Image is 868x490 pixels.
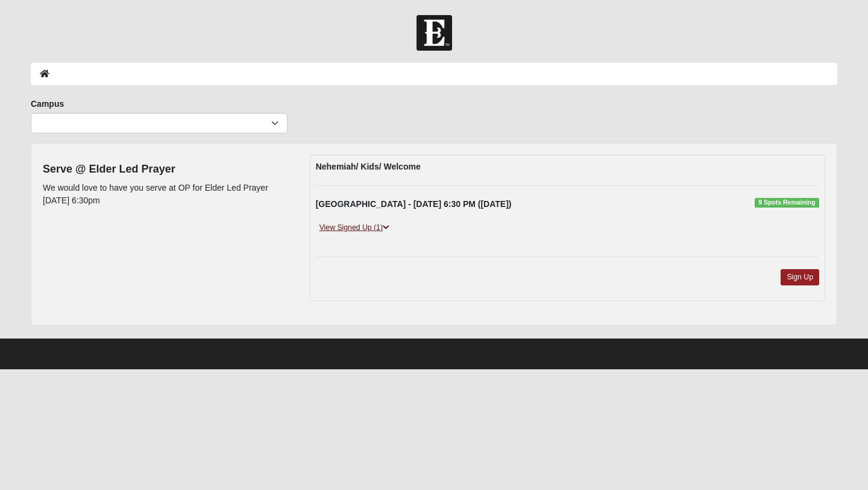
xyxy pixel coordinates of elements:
[755,198,819,208] span: 9 Spots Remaining
[43,182,292,207] p: We would love to have you serve at OP for Elder Led Prayer [DATE] 6:30pm
[316,162,421,171] strong: Nehemiah/ Kids/ Welcome
[781,269,819,285] a: Sign Up
[417,15,452,51] img: Church of Eleven22 Logo
[316,199,512,209] strong: [GEOGRAPHIC_DATA] - [DATE] 6:30 PM ([DATE])
[316,221,393,234] a: View Signed Up (1)
[31,98,64,110] label: Campus
[43,163,292,176] h4: Serve @ Elder Led Prayer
